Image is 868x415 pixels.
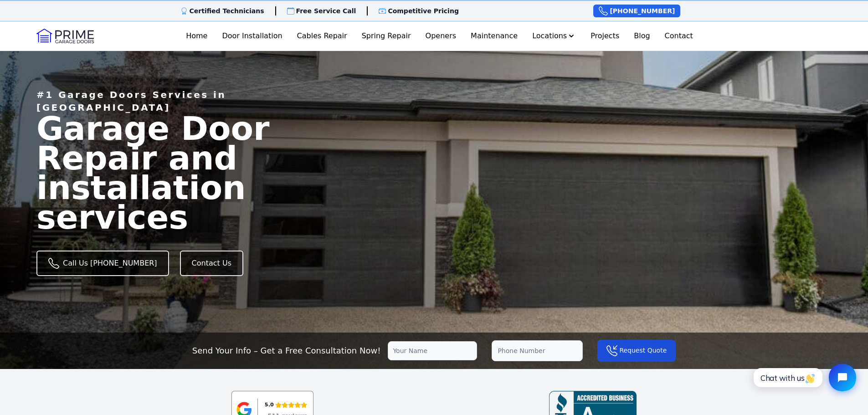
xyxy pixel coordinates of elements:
[529,27,580,45] button: Locations
[630,27,653,45] a: Blog
[190,6,264,15] p: Certified Technicians
[492,340,583,361] input: Phone Number
[296,6,356,15] p: Free Service Call
[467,27,521,45] a: Maintenance
[587,27,623,45] a: Projects
[36,109,269,236] span: Garage Door Repair and installation services
[422,27,460,45] a: Openers
[36,251,169,276] a: Call Us [PHONE_NUMBER]
[358,27,415,45] a: Spring Repair
[180,251,243,276] a: Contact Us
[593,5,680,17] a: [PHONE_NUMBER]
[265,400,307,410] div: Rating: 5.0 out of 5
[36,88,299,114] p: #1 Garage Doors Services in [GEOGRAPHIC_DATA]
[218,27,286,45] a: Door Installation
[182,27,211,45] a: Home
[192,344,381,357] p: Send Your Info – Get a Free Consultation Now!
[388,6,459,15] p: Competitive Pricing
[744,356,864,399] iframe: Tidio Chat
[293,27,351,45] a: Cables Repair
[661,27,697,45] a: Contact
[388,341,477,360] input: Your Name
[265,400,274,410] div: 5.0
[597,340,676,362] button: Request Quote
[36,29,94,43] img: Logo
